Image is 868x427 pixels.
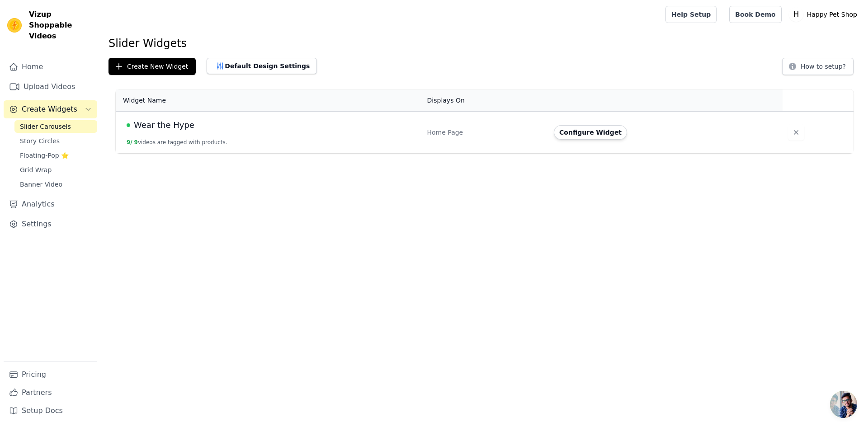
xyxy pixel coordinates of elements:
text: H [793,10,799,19]
h1: Slider Widgets [108,36,861,51]
a: Pricing [4,366,97,384]
p: Happy Pet Shop [803,6,861,23]
button: H Happy Pet Shop [789,6,861,23]
span: Live Published [127,123,130,127]
a: Slider Carousels [14,120,97,133]
button: 9/ 9videos are tagged with products. [127,139,227,146]
a: Story Circles [14,135,97,147]
th: Widget Name [116,89,422,112]
a: Partners [4,384,97,402]
a: Home [4,58,97,76]
button: Default Design Settings [207,58,317,74]
a: Grid Wrap [14,164,97,176]
a: Analytics [4,195,97,213]
button: Delete widget [788,124,804,141]
button: Create New Widget [108,58,196,75]
button: Configure Widget [554,125,627,140]
span: Slider Carousels [20,122,71,131]
a: Upload Videos [4,78,97,96]
div: Open chat [830,391,857,418]
span: Create Widgets [22,104,77,115]
span: Grid Wrap [20,165,52,174]
a: Floating-Pop ⭐ [14,149,97,162]
span: Floating-Pop ⭐ [20,151,69,160]
a: How to setup? [782,64,854,73]
span: 9 [134,139,138,145]
span: Story Circles [20,136,60,145]
span: Banner Video [20,180,62,189]
button: Create Widgets [4,100,97,118]
span: 9 / [127,139,132,145]
a: Settings [4,215,97,233]
img: Vizup [7,18,22,33]
a: Banner Video [14,178,97,191]
a: Setup Docs [4,402,97,420]
div: Home Page [427,128,543,137]
button: How to setup? [782,58,854,75]
th: Displays On [422,89,549,112]
a: Help Setup [665,6,717,23]
span: Wear the Hype [134,119,194,131]
a: Book Demo [729,6,781,23]
span: Vizup Shoppable Videos [29,9,94,42]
